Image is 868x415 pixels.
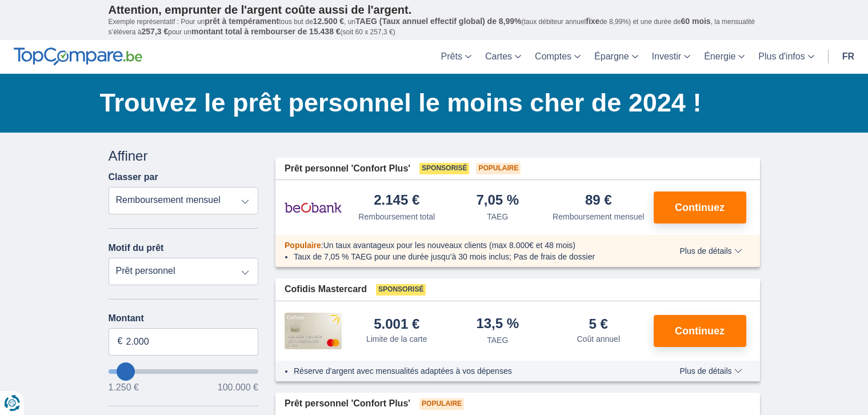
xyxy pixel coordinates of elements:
h1: Trouvez le prêt personnel le moins cher de 2024 ! [100,85,760,121]
div: Affiner [109,146,259,166]
div: Limite de la carte [366,333,427,345]
div: 89 € [585,193,612,209]
span: 12.500 € [313,17,345,26]
span: Sponsorisé [376,284,426,296]
span: montant total à rembourser de 15.438 € [191,27,341,36]
span: Cofidis Mastercard [285,283,367,296]
a: Énergie [697,40,751,74]
a: Comptes [528,40,587,74]
div: 7,05 % [476,193,519,209]
button: Continuez [654,315,746,347]
div: Remboursement total [358,211,435,222]
label: Classer par [109,172,158,182]
span: prêt à tempérament [205,17,279,26]
label: Motif du prêt [109,243,164,253]
span: Populaire [476,163,521,174]
button: Continuez [654,191,746,224]
span: fixe [586,17,599,26]
label: Montant [109,313,259,324]
a: Prêts [434,40,478,74]
span: Populaire [419,398,464,410]
button: Plus de détails [671,246,750,256]
img: pret personnel Beobank [285,193,342,222]
span: Continuez [675,202,725,213]
span: Prêt personnel 'Confort Plus' [285,397,410,410]
span: Un taux avantageux pour les nouveaux clients (max 8.000€ et 48 mois) [323,241,575,250]
a: fr [835,40,861,74]
p: Exemple représentatif : Pour un tous but de , un (taux débiteur annuel de 8,99%) et une durée de ... [109,17,760,37]
span: TAEG (Taux annuel effectif global) de 8,99% [355,17,521,26]
li: Réserve d'argent avec mensualités adaptées à vos dépenses [294,365,646,377]
span: Plus de détails [679,247,742,255]
span: Continuez [675,326,725,336]
span: Prêt personnel 'Confort Plus' [285,162,410,175]
a: Investir [645,40,698,74]
div: 5 € [589,317,608,331]
input: wantToBorrow [109,369,259,374]
div: Remboursement mensuel [553,211,644,222]
span: Plus de détails [679,367,742,375]
span: Sponsorisé [419,163,469,174]
button: Plus de détails [671,366,750,376]
div: : [275,240,655,251]
span: 100.000 € [218,383,258,392]
span: 60 mois [681,17,711,26]
div: 2.145 € [374,193,419,209]
img: pret personnel Cofidis CC [285,313,342,349]
span: € [118,335,123,348]
div: Coût annuel [577,333,620,345]
span: 257,3 € [142,27,169,36]
div: 5.001 € [374,317,419,331]
div: 13,5 % [476,317,519,332]
div: TAEG [487,334,508,346]
a: Cartes [478,40,528,74]
a: Épargne [587,40,645,74]
a: Plus d'infos [751,40,821,74]
li: Taux de 7,05 % TAEG pour une durée jusqu’à 30 mois inclus; Pas de frais de dossier [294,251,646,262]
span: 1.250 € [109,383,139,392]
div: TAEG [487,211,508,222]
span: Populaire [285,241,321,250]
img: TopCompare [14,47,142,66]
p: Attention, emprunter de l'argent coûte aussi de l'argent. [109,3,760,17]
